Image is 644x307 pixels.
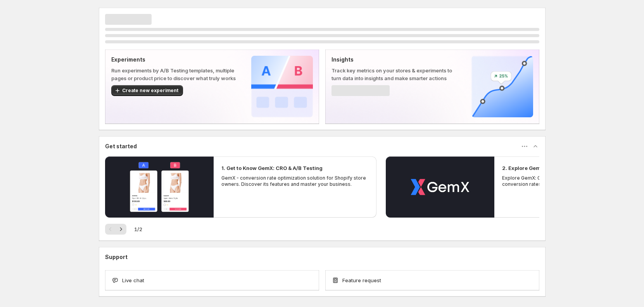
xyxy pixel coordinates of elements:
[221,164,323,172] h2: 1. Get to Know GemX: CRO & A/B Testing
[331,56,459,63] p: Insights
[122,276,144,284] span: Live chat
[386,156,494,218] button: Play video
[342,276,381,284] span: Feature request
[105,156,214,218] button: Play video
[105,224,126,235] nav: Pagination
[105,142,137,150] h3: Get started
[331,67,459,82] p: Track key metrics on your stores & experiments to turn data into insights and make smarter actions
[221,175,369,187] p: GemX - conversion rate optimization solution for Shopify store owners. Discover its features and ...
[111,85,183,96] button: Create new experiment
[111,56,239,63] p: Experiments
[251,56,313,117] img: Experiments
[116,224,126,235] button: Next
[502,164,622,172] h2: 2. Explore GemX: CRO & A/B Testing Use Cases
[111,67,239,82] p: Run experiments by A/B Testing templates, multiple pages or product price to discover what truly ...
[105,253,128,261] h3: Support
[471,56,533,117] img: Insights
[122,87,178,94] span: Create new experiment
[134,225,142,233] span: 1 / 2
